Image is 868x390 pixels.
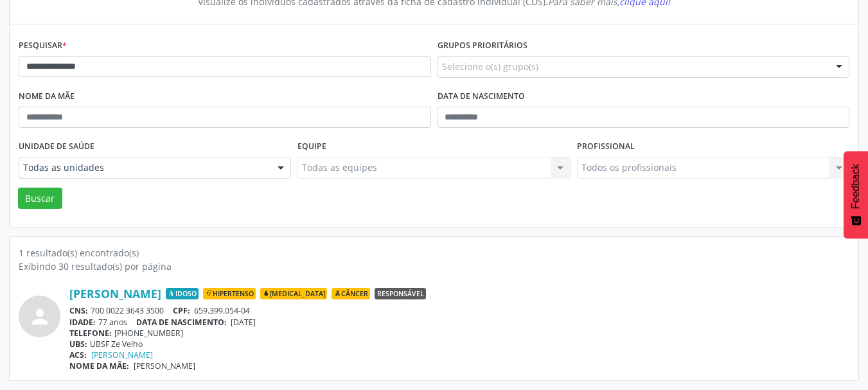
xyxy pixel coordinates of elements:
a: [PERSON_NAME] [69,287,161,301]
label: Pesquisar [19,36,67,56]
label: Grupos prioritários [438,36,527,56]
a: [PERSON_NAME] [91,350,153,360]
span: Hipertenso [203,288,256,299]
div: UBSF Ze Velho [69,339,849,350]
span: UBS: [69,339,87,350]
i: person [28,305,51,328]
label: Unidade de saúde [19,137,94,157]
div: Exibindo 30 resultado(s) por página [19,260,849,273]
span: ACS: [69,350,87,360]
span: [PERSON_NAME] [134,360,195,371]
span: Câncer [332,288,370,299]
span: DATA DE NASCIMENTO: [136,317,227,328]
span: Selecione o(s) grupo(s) [442,60,538,73]
div: [PHONE_NUMBER] [69,328,849,339]
span: CNS: [69,305,88,316]
label: Profissional [577,137,635,157]
span: NOME DA MÃE: [69,360,129,371]
button: Buscar [18,188,62,209]
button: Feedback - Mostrar pesquisa [844,151,868,238]
span: [DATE] [231,317,256,328]
label: Nome da mãe [19,87,75,107]
span: Responsável [375,288,426,299]
div: 1 resultado(s) encontrado(s) [19,246,849,260]
span: IDADE: [69,317,96,328]
span: TELEFONE: [69,328,112,339]
span: Feedback [850,164,862,209]
span: [MEDICAL_DATA] [260,288,327,299]
span: Todas as unidades [23,161,265,174]
span: CPF: [173,305,190,316]
span: 659.399.054-04 [194,305,250,316]
div: 700 0022 3643 3500 [69,305,849,316]
label: Data de nascimento [438,87,525,107]
label: Equipe [297,137,326,157]
span: Idoso [166,288,199,299]
div: 77 anos [69,317,849,328]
